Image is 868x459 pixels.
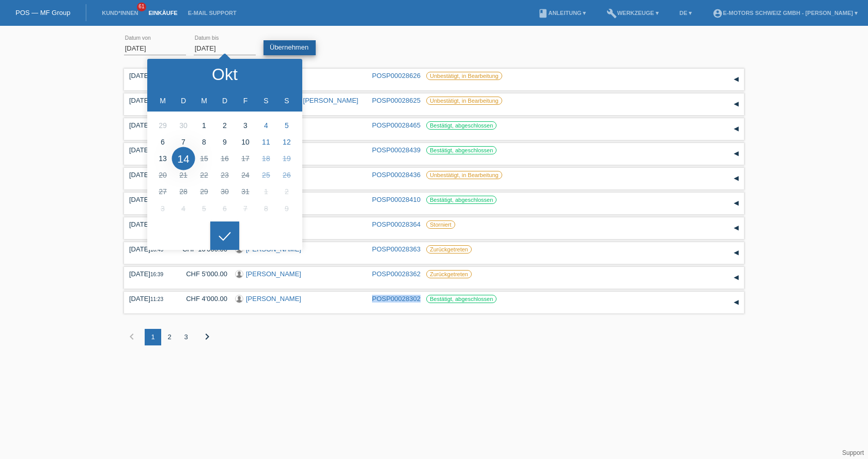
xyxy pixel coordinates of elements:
a: [PERSON_NAME] [246,270,301,278]
span: 11:23 [150,296,163,302]
div: [DATE] [129,220,171,228]
div: 3 [178,329,194,345]
a: POS — MF Group [16,9,70,17]
a: Einkäufe [143,10,182,16]
div: [DATE] [129,270,171,278]
div: [DATE] [129,196,171,203]
label: Storniert [426,220,455,229]
div: [DATE] [129,146,171,154]
div: [DATE] [129,97,171,104]
i: account_circle [712,8,723,19]
div: auf-/zuklappen [729,220,744,236]
div: auf-/zuklappen [729,196,744,211]
i: chevron_left [126,330,138,343]
div: CHF 4'000.00 [178,295,227,303]
div: [DATE] [129,171,171,179]
a: POSP00028436 [372,171,421,179]
div: [DATE] [129,72,171,80]
a: POSP00028465 [372,121,421,129]
div: Okt [212,66,238,83]
div: auf-/zuklappen [729,121,744,137]
a: POSP00028363 [372,245,421,253]
div: auf-/zuklappen [729,146,744,162]
a: buildWerkzeuge ▾ [601,10,664,16]
div: 2 [161,329,178,345]
div: 1 [145,329,161,345]
i: book [538,8,548,19]
div: [DATE] [129,245,171,253]
a: account_circleE-Motors Schweiz GmbH - [PERSON_NAME] ▾ [707,10,863,16]
a: POSP00028362 [372,270,421,278]
label: Bestätigt, abgeschlossen [426,295,497,303]
label: Unbestätigt, in Bearbeitung [426,72,502,80]
a: POSP00028625 [372,97,421,104]
a: Übernehmen [263,40,316,55]
label: Zurückgetreten [426,270,472,278]
a: bookAnleitung ▾ [533,10,591,16]
label: Zurückgetreten [426,245,472,254]
a: E-Mail Support [183,10,242,16]
span: 16:39 [150,272,163,277]
a: POSP00028364 [372,220,421,228]
a: POSP00028410 [372,196,421,203]
div: auf-/zuklappen [729,97,744,112]
a: POSP00028439 [372,146,421,154]
label: Unbestätigt, in Bearbeitung [426,97,502,105]
label: Bestätigt, abgeschlossen [426,146,497,154]
a: POSP00028302 [372,295,421,303]
a: Kund*innen [97,10,143,16]
div: auf-/zuklappen [729,245,744,261]
span: 61 [137,3,146,11]
div: [DATE] [129,121,171,129]
i: chevron_right [201,330,213,343]
label: Bestätigt, abgeschlossen [426,121,497,130]
span: 16:43 [150,247,163,252]
div: auf-/zuklappen [729,171,744,186]
div: auf-/zuklappen [729,72,744,87]
div: auf-/zuklappen [729,270,744,286]
div: CHF 5'000.00 [178,270,227,278]
label: Unbestätigt, in Bearbeitung [426,171,502,179]
i: build [607,8,617,19]
a: [PERSON_NAME] [246,295,301,303]
a: DE ▾ [674,10,697,16]
div: auf-/zuklappen [729,295,744,310]
a: Support [842,449,864,456]
a: POSP00028626 [372,72,421,80]
div: [DATE] [129,295,171,303]
label: Bestätigt, abgeschlossen [426,196,497,204]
